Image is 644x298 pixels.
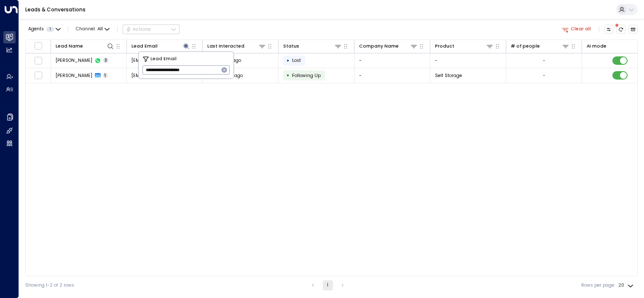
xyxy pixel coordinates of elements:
div: 20 [618,280,635,290]
span: All [97,27,103,32]
span: bfp_eter@hotmail.com [131,57,198,64]
span: Toggle select all [34,42,42,50]
span: bfp_eter@hotmail.com [131,72,198,79]
span: Toggle select row [34,72,42,80]
div: # of people [511,42,570,50]
span: Lost [292,57,301,64]
button: Actions [123,24,180,35]
div: Actions [126,27,151,32]
span: 1 [103,73,108,78]
td: - [354,68,430,83]
div: - [543,57,545,64]
button: Agents1 [25,25,63,34]
div: Status [283,43,299,50]
div: Lead Email [131,42,191,50]
div: # of people [511,43,540,50]
div: Lead Name [56,43,83,50]
span: 1 [46,27,54,32]
a: Leads & Conversations [25,6,86,13]
div: Product [435,43,454,50]
div: Status [283,42,342,50]
span: Channel: [73,25,112,34]
span: Agents [28,27,44,32]
div: Showing 1-2 of 2 rows [25,282,74,289]
div: • [287,70,290,81]
label: Rows per page: [581,282,615,289]
div: Last Interacted [207,43,244,50]
div: Product [435,42,494,50]
button: Archived Leads [629,25,638,34]
div: Company Name [359,42,418,50]
button: Customize [604,25,614,34]
div: AI mode [587,43,606,50]
td: - [354,53,430,68]
span: Toggle select row [34,56,42,64]
div: - [543,72,545,79]
span: There are new threads available. Refresh the grid to view the latest updates. [617,25,626,34]
span: 2 [103,58,109,63]
span: Following Up [292,72,321,79]
div: Company Name [359,43,399,50]
div: Lead Email [131,43,158,50]
span: Lead Email [150,56,177,63]
span: Peter Evans [56,57,92,64]
div: Last Interacted [207,42,266,50]
div: • [287,55,290,66]
td: - [430,53,506,68]
button: page 1 [323,280,333,290]
button: Channel:All [73,25,112,34]
button: Clear all [559,25,594,34]
span: Peter Evans [56,72,92,79]
div: Button group with a nested menu [123,24,180,35]
div: Lead Name [56,42,115,50]
span: Self Storage [435,72,462,79]
nav: pagination navigation [308,280,348,290]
